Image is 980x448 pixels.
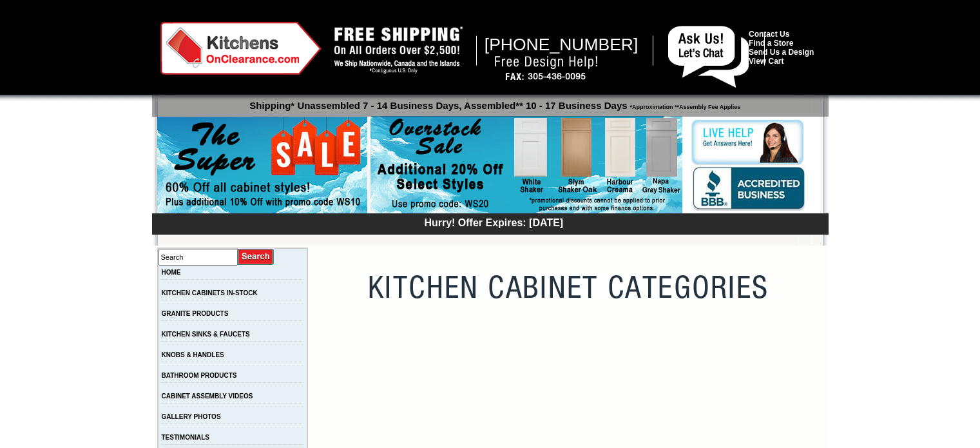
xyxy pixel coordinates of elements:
[628,101,741,110] span: *Approximation **Assembly Fee Applies
[162,289,258,297] a: KITCHEN CABINETS IN-STOCK
[162,434,209,441] a: TESTIMONIALS
[162,413,221,420] a: GALLERY PHOTOS
[485,35,639,54] span: [PHONE_NUMBER]
[238,248,274,266] input: Submit
[162,393,253,400] a: CABINET ASSEMBLY VIDEOS
[749,48,814,57] a: Send Us a Design
[162,351,224,358] a: KNOBS & HANDLES
[749,57,783,66] a: View Cart
[159,94,829,111] p: Shipping* Unassembled 7 - 14 Business Days, Assembled** 10 - 17 Business Days
[159,215,829,229] div: Hurry! Offer Expires: [DATE]
[162,269,181,276] a: HOME
[160,22,322,75] img: Kitchens on Clearance Logo
[749,39,793,48] a: Find a Store
[162,372,237,379] a: BATHROOM PRODUCTS
[162,310,229,317] a: GRANITE PRODUCTS
[162,331,250,338] a: KITCHEN SINKS & FAUCETS
[749,30,789,39] a: Contact Us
